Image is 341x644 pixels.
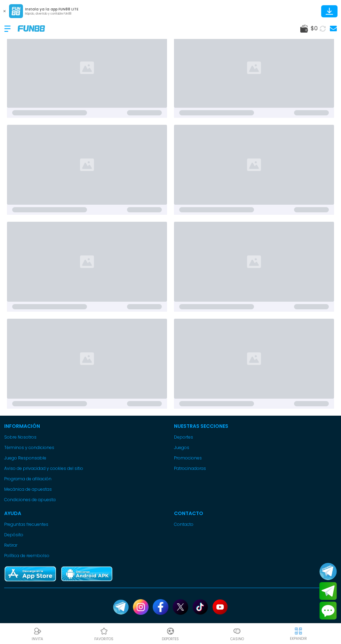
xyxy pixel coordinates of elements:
[18,25,45,31] img: Company Logo
[162,636,179,642] p: Deportes
[233,627,241,635] img: Casino
[25,7,78,12] p: Instala ya la app FUN88 LITE
[174,510,337,517] p: Contacto
[4,476,167,482] a: Programa de afiliación
[204,626,270,642] a: CasinoCasinoCasino
[311,24,318,33] span: $ 0
[4,532,167,538] a: Depósito
[4,486,167,492] a: Mecánica de apuestas
[166,627,175,635] img: Deportes
[100,627,108,635] img: Casino Favoritos
[33,627,42,635] img: Referral
[174,465,337,472] a: Patrocinadoras
[137,626,204,642] a: DeportesDeportesDeportes
[319,602,337,620] button: Contact customer service
[290,636,307,641] p: EXPANDIR
[230,636,244,642] p: Casino
[32,636,43,642] p: INVITA
[4,626,71,642] a: ReferralReferralINVITA
[319,582,337,600] button: Join telegram
[174,521,337,528] a: Contacto
[4,497,167,503] a: Condiciones de apuesta
[174,455,337,461] a: Promociones
[4,455,167,461] a: Juego Responsable
[4,521,167,528] a: Preguntas frecuentes
[319,562,337,580] button: Join telegram channel
[9,4,23,18] img: App Logo
[294,627,303,635] img: hide
[4,510,167,517] p: Ayuda
[174,445,189,451] button: Juegos
[25,12,78,16] p: Rápido, divertido y confiable FUN88
[4,566,56,582] img: App Store
[61,566,113,582] img: Play Store
[4,445,167,451] a: Términos y condiciones
[94,636,113,642] p: favoritos
[174,423,337,430] p: Nuestras Secciones
[4,465,167,472] a: Aviso de privacidad y cookies del sitio
[4,423,167,430] p: Información
[4,553,167,559] a: Política de reembolso
[4,434,167,440] a: Sobre Nosotros
[4,542,167,548] a: Retirar
[71,626,137,642] a: Casino FavoritosCasino Favoritosfavoritos
[174,434,337,440] a: Deportes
